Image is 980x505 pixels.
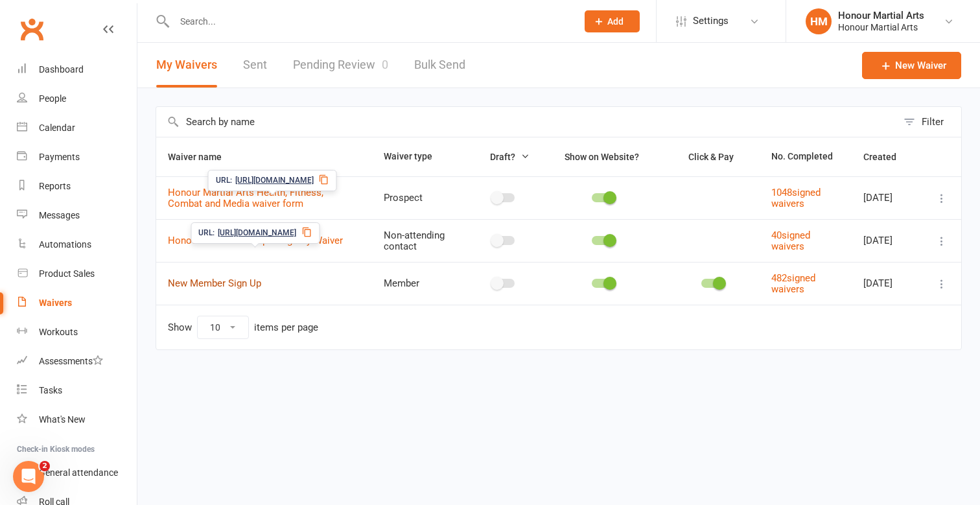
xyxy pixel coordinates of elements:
[372,219,467,262] td: Non-attending contact
[478,149,530,165] button: Draft?
[490,152,515,162] span: Draft?
[156,43,217,88] button: My Waivers
[168,149,236,165] button: Waiver name
[17,113,137,143] a: Calendar
[39,467,118,478] div: General attendance
[17,201,137,230] a: Messages
[585,10,640,32] button: Add
[688,152,734,162] span: Click & Pay
[16,13,48,45] a: Clubworx
[39,64,84,75] div: Dashboard
[372,137,467,176] th: Waiver type
[17,55,137,84] a: Dashboard
[168,187,323,209] a: Honour Martial Arts Health, Fitness, Combat and Media waiver form
[168,152,236,162] span: Waiver name
[771,229,810,252] a: 40signed waivers
[13,461,44,492] iframe: Intercom live chat
[17,318,137,347] a: Workouts
[39,239,91,250] div: Automations
[39,268,95,279] div: Product Sales
[39,123,75,133] div: Calendar
[17,230,137,259] a: Automations
[17,259,137,288] a: Product Sales
[17,84,137,113] a: People
[156,107,897,137] input: Search by name
[863,152,911,162] span: Created
[852,176,922,219] td: [DATE]
[39,152,80,162] div: Payments
[565,152,639,162] span: Show on Website?
[293,43,388,88] a: Pending Review0
[553,149,653,165] button: Show on Website?
[17,405,137,434] a: What's New
[677,149,748,165] button: Click & Pay
[862,52,961,79] a: New Waiver
[17,458,137,487] a: General attendance kiosk mode
[168,277,261,289] a: New Member Sign Up
[168,316,318,339] div: Show
[39,181,71,191] div: Reports
[771,187,821,209] a: 1048signed waivers
[806,8,832,34] div: HM
[235,174,314,187] span: [URL][DOMAIN_NAME]
[17,143,137,172] a: Payments
[771,272,815,295] a: 482signed waivers
[216,174,232,187] span: URL:
[198,227,215,239] span: URL:
[168,235,343,246] a: Honour Martial Arts Sparring Day Waiver
[760,137,852,176] th: No. Completed
[39,385,62,395] div: Tasks
[39,414,86,425] div: What's New
[372,262,467,305] td: Member
[372,176,467,219] td: Prospect
[39,356,103,366] div: Assessments
[17,376,137,405] a: Tasks
[254,322,318,333] div: items per page
[39,327,78,337] div: Workouts
[170,12,568,30] input: Search...
[17,172,137,201] a: Reports
[218,227,296,239] span: [URL][DOMAIN_NAME]
[838,10,924,21] div: Honour Martial Arts
[39,93,66,104] div: People
[17,347,137,376] a: Assessments
[863,149,911,165] button: Created
[897,107,961,137] button: Filter
[693,6,729,36] span: Settings
[607,16,624,27] span: Add
[838,21,924,33] div: Honour Martial Arts
[852,262,922,305] td: [DATE]
[39,298,72,308] div: Waivers
[243,43,267,88] a: Sent
[852,219,922,262] td: [DATE]
[414,43,465,88] a: Bulk Send
[922,114,944,130] div: Filter
[382,58,388,71] span: 0
[17,288,137,318] a: Waivers
[39,210,80,220] div: Messages
[40,461,50,471] span: 2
